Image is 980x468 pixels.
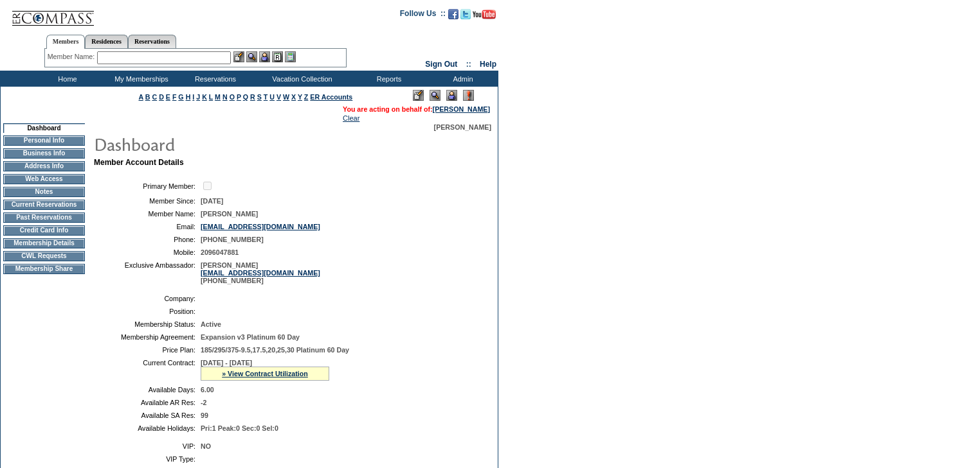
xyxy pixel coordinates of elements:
[99,412,195,419] td: Available SA Res:
[272,51,283,62] img: Reservations
[243,93,248,101] a: Q
[3,123,85,133] td: Dashboard
[48,51,97,62] div: Member Name:
[201,223,320,230] a: [EMAIL_ADDRESS][DOMAIN_NAME]
[480,60,496,69] a: Help
[209,93,213,101] a: L
[277,93,281,101] a: V
[413,90,424,101] img: Edit Mode
[99,399,195,406] td: Available AR Res:
[3,135,85,146] td: Personal Info
[99,308,195,315] td: Position:
[99,210,195,218] td: Member Name:
[433,105,490,113] a: [PERSON_NAME]
[3,174,85,184] td: Web Access
[99,223,195,230] td: Email:
[434,123,491,131] span: [PERSON_NAME]
[192,93,194,101] a: I
[425,60,457,69] a: Sign Out
[264,93,268,101] a: T
[304,93,309,101] a: Z
[466,60,471,69] span: ::
[128,35,176,48] a: Reservations
[246,51,257,62] img: View
[400,8,446,23] td: Follow Us ::
[3,200,85,210] td: Current Reservations
[460,9,471,19] img: Follow us on Twitter
[99,320,195,328] td: Membership Status:
[343,114,359,122] a: Clear
[201,386,214,394] span: 6.00
[448,13,458,21] a: Become our fan on Facebook
[222,370,308,377] a: » View Contract Utilization
[94,158,184,167] b: Member Account Details
[152,93,157,101] a: C
[99,333,195,341] td: Membership Agreement:
[99,180,195,192] td: Primary Member:
[99,248,195,256] td: Mobile:
[159,93,164,101] a: D
[3,225,85,236] td: Credit Card Info
[3,148,85,159] td: Business Info
[201,333,300,341] span: Expansion v3 Platinum 60 Day
[3,251,85,261] td: CWL Requests
[291,93,296,101] a: X
[237,93,241,101] a: P
[430,90,440,101] img: View Mode
[172,93,177,101] a: F
[251,71,350,87] td: Vacation Collection
[99,424,195,432] td: Available Holidays:
[283,93,289,101] a: W
[350,71,424,87] td: Reports
[446,90,457,101] img: Impersonate
[99,455,195,463] td: VIP Type:
[424,71,498,87] td: Admin
[215,93,221,101] a: M
[201,210,258,218] span: [PERSON_NAME]
[99,236,195,243] td: Phone:
[201,346,349,354] span: 185/295/375-9.5,17.5,20,25,30 Platinum 60 Day
[29,71,103,87] td: Home
[99,261,195,284] td: Exclusive Ambassador:
[473,13,496,21] a: Subscribe to our YouTube Channel
[99,346,195,354] td: Price Plan:
[99,386,195,394] td: Available Days:
[473,10,496,19] img: Subscribe to our YouTube Channel
[46,35,86,49] a: Members
[99,359,195,381] td: Current Contract:
[201,261,320,284] span: [PERSON_NAME] [PHONE_NUMBER]
[178,93,183,101] a: G
[145,93,150,101] a: B
[250,93,255,101] a: R
[186,93,191,101] a: H
[202,93,207,101] a: K
[201,359,252,367] span: [DATE] - [DATE]
[196,93,200,101] a: J
[3,238,85,248] td: Membership Details
[3,264,85,274] td: Membership Share
[139,93,143,101] a: A
[448,9,458,19] img: Become our fan on Facebook
[343,105,490,113] span: You are acting on behalf of:
[103,71,177,87] td: My Memberships
[201,320,221,328] span: Active
[201,269,320,277] a: [EMAIL_ADDRESS][DOMAIN_NAME]
[3,161,85,171] td: Address Info
[3,212,85,223] td: Past Reservations
[298,93,302,101] a: Y
[201,442,211,450] span: NO
[310,93,352,101] a: ER Accounts
[257,93,262,101] a: S
[99,442,195,450] td: VIP:
[3,187,85,197] td: Notes
[285,51,296,62] img: b_calculator.gif
[201,248,239,256] span: 2096047881
[93,131,350,157] img: pgTtlDashboard.gif
[201,236,264,243] span: [PHONE_NUMBER]
[460,13,471,21] a: Follow us on Twitter
[177,71,251,87] td: Reservations
[201,412,208,419] span: 99
[233,51,244,62] img: b_edit.gif
[463,90,474,101] img: Log Concern/Member Elevation
[99,197,195,205] td: Member Since:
